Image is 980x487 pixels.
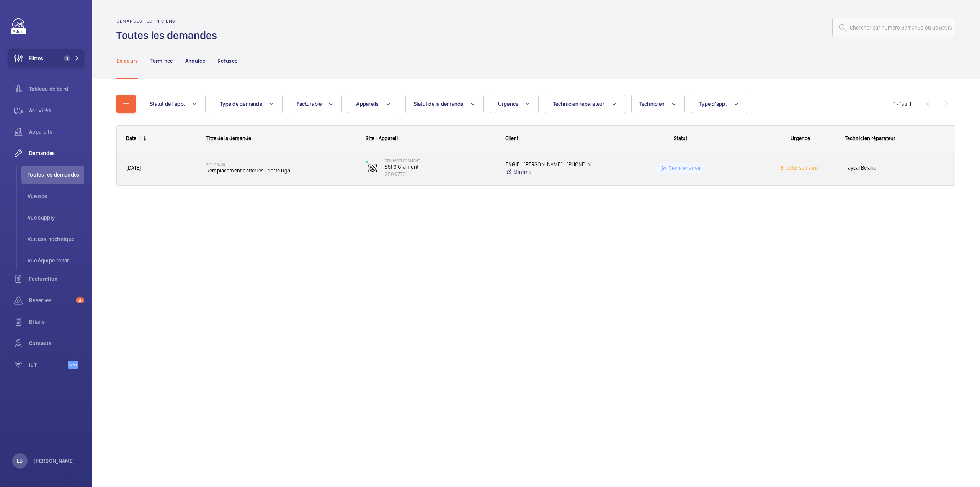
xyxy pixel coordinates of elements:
button: Type d'app. [691,95,747,113]
span: Site - Appareil [366,135,398,141]
p: 25097701 [385,171,496,178]
button: Urgence [490,95,539,113]
p: Refusée [217,57,237,65]
input: Chercher par numéro demande ou de devis [832,18,955,37]
span: Réserves [29,297,73,304]
span: Technicien [639,101,665,107]
p: En cours [116,57,138,65]
button: Type de demande [212,95,283,113]
button: Facturable [289,95,342,113]
span: Urgence [498,101,519,107]
span: Vue ops [28,192,84,200]
span: Statut [674,135,687,141]
span: Type d'app. [699,101,727,107]
span: Beta [68,361,78,369]
span: 58 [76,297,84,303]
span: Vue équipe répar. [28,257,84,264]
p: OFI INVEST Gramont [385,158,496,163]
p: ENGIE - [PERSON_NAME] - [PHONE_NUMBER] [506,161,596,168]
span: Toutes les demandes [28,171,84,179]
span: Tableau de bord [29,85,84,93]
span: Client [505,135,518,141]
span: Appareils [29,128,84,136]
img: fire_alarm.svg [368,164,377,173]
span: IoT [29,361,68,369]
span: Remplacement batteries+ carte uga [206,167,356,174]
span: Contacts [29,339,84,347]
span: Vue ass. technique [28,235,84,243]
p: Terminée [150,57,173,65]
span: Bilans [29,318,84,326]
span: Urgence [791,135,810,141]
h2: Demandes techniciens [116,18,222,24]
button: Statut de l'app. [142,95,206,113]
button: Filtres1 [8,49,84,67]
h2: R25-09436 [206,162,356,167]
span: Titre de la demande [206,135,251,141]
p: [PERSON_NAME] [34,457,75,465]
span: Statut de l'app. [150,101,185,107]
p: Annulée [185,57,205,65]
div: Date [126,135,136,141]
span: Appareils [356,101,379,107]
p: Devis envoyé [668,164,700,172]
p: LB [17,457,23,465]
span: Faycal Belalia [845,164,946,172]
span: sur [902,101,909,107]
span: Filtres [29,54,43,62]
button: Appareils [348,95,399,113]
span: 1 [64,55,70,61]
button: Statut de la demande [405,95,484,113]
span: Facturable [297,101,322,107]
h1: Toutes les demandes [116,28,222,43]
span: Technicien réparateur [553,101,604,107]
button: Technicien réparateur [545,95,625,113]
p: SSI 3 Gramont [385,163,496,171]
span: Technicien réparateur [845,135,895,141]
span: Facturation [29,275,84,283]
a: Minimal [506,168,596,176]
button: Technicien [631,95,685,113]
span: Demandes [29,149,84,157]
span: 1 - 1 1 [893,101,911,107]
span: Activités [29,107,84,114]
span: Vue supply [28,214,84,221]
span: Cette semaine [785,165,819,171]
span: Statut de la demande [413,101,464,107]
span: Type de demande [220,101,262,107]
span: [DATE] [126,165,141,171]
